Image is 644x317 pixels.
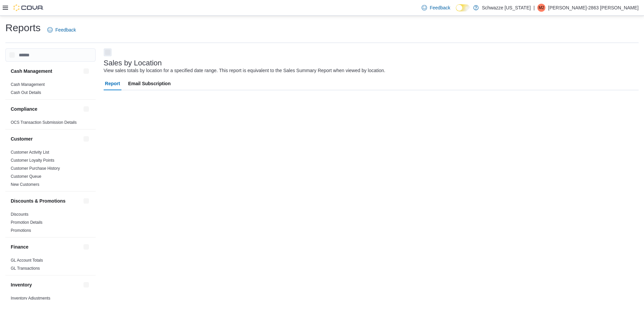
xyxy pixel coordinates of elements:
[11,120,77,125] span: OCS Transaction Submission Details
[55,27,76,33] span: Feedback
[11,174,41,179] a: Customer Queue
[104,67,385,74] div: View sales totals by location for a specified date range. This report is equivalent to the Sales ...
[419,1,453,14] a: Feedback
[5,81,96,99] div: Cash Management
[11,228,31,233] a: Promotions
[104,59,162,67] h3: Sales by Location
[13,4,44,11] img: Cova
[5,210,96,237] div: Discounts & Promotions
[82,67,90,75] button: Cash Management
[11,166,60,171] span: Customer Purchase History
[128,77,171,90] span: Email Subscription
[5,21,41,35] h1: Reports
[548,4,639,12] p: [PERSON_NAME]-2863 [PERSON_NAME]
[11,106,81,112] button: Compliance
[11,212,29,217] a: Discounts
[11,150,49,155] a: Customer Activity List
[456,11,456,12] span: Dark Mode
[11,158,54,163] span: Customer Loyalty Points
[539,4,544,12] span: M2
[11,198,81,204] button: Discounts & Promotions
[11,212,29,217] span: Discounts
[11,220,43,225] span: Promotion Details
[11,266,40,271] a: GL Transactions
[11,296,50,301] span: Inventory Adjustments
[11,258,43,263] span: GL Account Totals
[11,220,43,225] a: Promotion Details
[11,182,39,187] a: New Customers
[45,23,78,37] a: Feedback
[11,158,54,163] a: Customer Loyalty Points
[11,106,37,112] h3: Compliance
[11,198,65,204] h3: Discounts & Promotions
[11,68,52,74] h3: Cash Management
[11,266,40,271] span: GL Transactions
[82,281,90,289] button: Inventory
[11,258,43,263] a: GL Account Totals
[11,82,45,87] span: Cash Management
[82,197,90,205] button: Discounts & Promotions
[82,243,90,251] button: Finance
[11,150,49,155] span: Customer Activity List
[105,77,120,90] span: Report
[5,118,96,129] div: Compliance
[11,82,45,87] a: Cash Management
[82,105,90,113] button: Compliance
[11,90,41,95] a: Cash Out Details
[430,4,450,11] span: Feedback
[11,281,32,288] h3: Inventory
[104,48,112,56] button: Next
[11,120,77,125] a: OCS Transaction Submission Details
[11,136,81,142] button: Customer
[82,135,90,143] button: Customer
[11,244,29,250] h3: Finance
[11,136,33,142] h3: Customer
[482,4,531,12] p: Schwazze [US_STATE]
[11,281,81,288] button: Inventory
[11,166,60,171] a: Customer Purchase History
[533,4,535,12] p: |
[11,174,41,179] span: Customer Queue
[11,296,50,301] a: Inventory Adjustments
[5,148,96,191] div: Customer
[537,4,545,12] div: Matthew-2863 Turner
[11,244,81,250] button: Finance
[5,256,96,275] div: Finance
[456,4,470,11] input: Dark Mode
[11,68,81,74] button: Cash Management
